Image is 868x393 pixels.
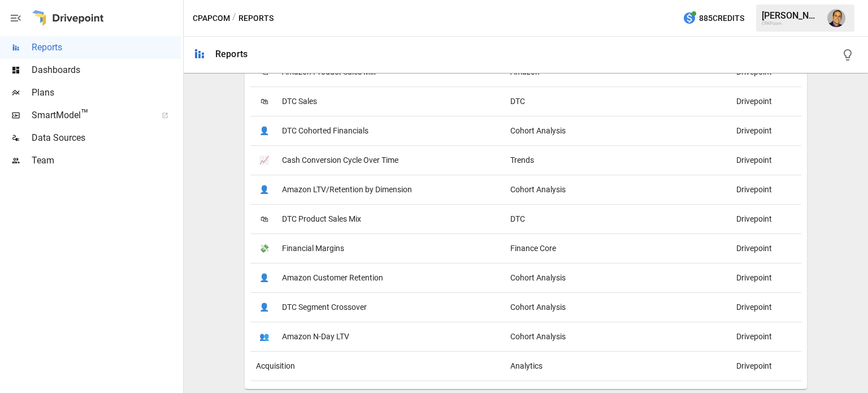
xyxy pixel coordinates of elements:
div: Trends [505,145,731,175]
div: Cohort Analysis [505,322,731,351]
div: Cohort Analysis [505,292,731,322]
span: DTC Sales [282,87,317,116]
span: 👤 [256,270,273,287]
div: / [232,11,236,25]
div: DTC [505,87,731,116]
div: Cohort Analysis [505,116,731,145]
span: Amazon Customer Retention [282,264,383,292]
img: Tom Gatto [827,9,845,27]
span: Reports [32,41,181,54]
span: 885 Credits [699,11,744,25]
span: 👤 [256,299,273,316]
div: Cohort Analysis [505,263,731,292]
div: Reports [215,49,248,59]
span: Financial Margins [282,234,344,263]
button: 885Credits [678,8,749,29]
span: Acquisition [256,352,295,381]
span: 👤 [256,182,273,198]
div: [PERSON_NAME] [762,10,821,21]
span: Plans [32,86,181,100]
span: 👤 [256,123,273,140]
span: SmartModel [32,109,149,122]
span: 👥 [256,329,273,346]
span: Amazon LTV/Retention by Dimension [282,175,412,204]
span: 💸 [256,240,273,257]
span: Dashboards [32,63,181,77]
button: CPAPcom [193,11,230,25]
div: CPAPcom [762,21,821,26]
span: 📈 [256,152,273,169]
span: ™ [81,107,89,121]
span: 🛍 [256,211,273,228]
span: Amazon N-Day LTV [282,322,349,351]
span: 🛍 [256,64,273,81]
span: DTC Cohorted Financials [282,116,368,145]
div: Cohort Analysis [505,175,731,204]
span: Cash Conversion Cycle Over Time [282,146,398,175]
span: 🛍 [256,93,273,110]
span: DTC Product Sales Mix [282,205,361,234]
div: Finance Core [505,234,731,263]
span: DTC Segment Crossover [282,293,367,322]
div: DTC [505,204,731,234]
span: Data Sources [32,131,181,145]
div: Analytics [505,351,731,381]
button: Tom Gatto [821,2,852,34]
span: Team [32,154,181,167]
